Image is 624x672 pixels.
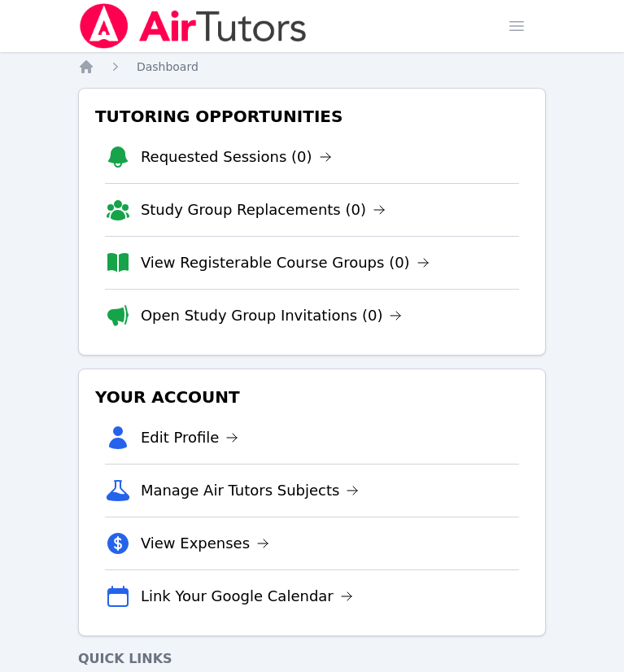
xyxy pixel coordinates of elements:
nav: Breadcrumb [78,59,546,75]
a: Requested Sessions (0) [141,146,332,168]
a: Open Study Group Invitations (0) [141,304,403,327]
span: Dashboard [137,60,199,73]
a: View Registerable Course Groups (0) [141,251,430,274]
h3: Your Account [92,382,532,412]
a: Link Your Google Calendar [141,585,353,608]
img: Air Tutors [78,3,308,49]
a: Study Group Replacements (0) [141,199,386,221]
h3: Tutoring Opportunities [92,102,532,131]
a: Edit Profile [141,426,239,449]
h4: Quick Links [78,649,546,669]
a: Dashboard [137,59,199,75]
a: View Expenses [141,532,269,555]
a: Manage Air Tutors Subjects [141,479,360,502]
